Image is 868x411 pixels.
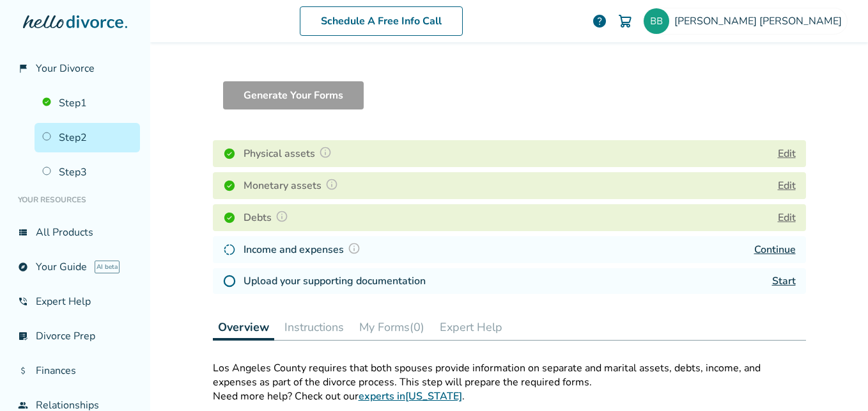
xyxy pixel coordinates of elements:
[10,54,140,83] a: flag_2Your Divorce
[754,243,796,257] a: Continue
[223,211,236,224] img: Completed
[10,252,140,282] a: exploreYour GuideAI beta
[300,6,463,36] a: Schedule A Free Info Call
[213,314,274,341] button: Overview
[359,389,462,403] a: experts in[US_STATE]
[223,147,236,160] img: Completed
[592,13,607,29] a: help
[95,261,120,273] span: AI beta
[223,275,236,287] img: Not Started
[213,389,806,403] p: Need more help? Check out our .
[36,61,95,76] span: Your Divorce
[279,314,349,340] button: Instructions
[18,262,28,272] span: explore
[354,314,430,340] button: My Forms(0)
[35,123,140,152] a: Step2
[772,274,796,288] a: Start
[778,146,796,161] button: Edit
[325,178,338,191] img: Question Mark
[244,273,426,289] h4: Upload your supporting documentation
[10,218,140,247] a: view_listAll Products
[778,210,796,225] button: Edit
[275,210,288,223] img: Question Mark
[18,296,28,307] span: phone_in_talk
[223,81,364,109] button: Generate Your Forms
[10,356,140,385] a: attach_moneyFinances
[35,157,140,187] a: Step3
[18,400,28,410] span: group
[778,178,796,193] button: Edit
[18,366,28,376] span: attach_money
[804,350,868,411] iframe: Chat Widget
[674,14,847,28] span: [PERSON_NAME] [PERSON_NAME]
[223,179,236,192] img: Completed
[18,331,28,341] span: list_alt_check
[617,13,633,29] img: Cart
[213,361,806,389] p: Los Angeles County requires that both spouses provide information on separate and marital assets,...
[244,177,342,194] h4: Monetary assets
[18,227,28,238] span: view_list
[10,321,140,351] a: list_alt_checkDivorce Prep
[319,146,332,159] img: Question Mark
[644,8,669,34] img: bridget.berg@gmail.com
[18,63,28,74] span: flag_2
[223,243,236,256] img: In Progress
[244,241,364,258] h4: Income and expenses
[348,242,360,255] img: Question Mark
[244,145,336,162] h4: Physical assets
[10,287,140,316] a: phone_in_talkExpert Help
[10,187,140,213] li: Your Resources
[435,314,508,340] button: Expert Help
[35,88,140,118] a: Step1
[244,209,292,226] h4: Debts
